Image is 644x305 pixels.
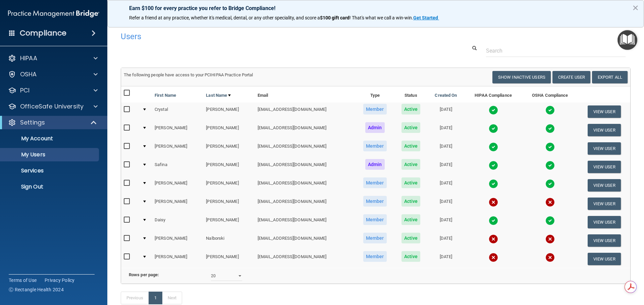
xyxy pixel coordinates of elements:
[129,5,622,11] p: Earn $100 for every practice you refer to Bridge Compliance!
[152,102,203,121] td: Crystal
[255,121,356,139] td: [EMAIL_ADDRESS][DOMAIN_NAME]
[255,86,356,102] th: Email
[9,286,64,293] span: Ⓒ Rectangle Health 2024
[363,233,387,243] span: Member
[203,102,255,121] td: [PERSON_NAME]
[8,119,97,127] a: Settings
[365,122,385,133] span: Admin
[394,86,427,102] th: Status
[20,102,84,110] p: OfficeSafe University
[545,105,555,115] img: tick.e7d51cea.svg
[152,213,203,231] td: Daisy
[121,32,414,41] h4: Users
[489,198,498,207] img: cross.ca9f0e7f.svg
[489,234,498,244] img: cross.ca9f0e7f.svg
[121,292,149,304] a: Previous
[8,7,99,20] img: PMB logo
[545,161,555,170] img: tick.e7d51cea.svg
[255,213,356,231] td: [EMAIL_ADDRESS][DOMAIN_NAME]
[552,71,590,83] button: Create User
[427,102,465,121] td: [DATE]
[152,250,203,268] td: [PERSON_NAME]
[255,250,356,268] td: [EMAIL_ADDRESS][DOMAIN_NAME]
[401,104,421,115] span: Active
[401,233,421,243] span: Active
[363,141,387,151] span: Member
[588,124,621,136] button: View User
[545,179,555,188] img: tick.e7d51cea.svg
[129,272,159,277] b: Rows per page:
[401,251,421,262] span: Active
[203,213,255,231] td: [PERSON_NAME]
[545,253,555,262] img: cross.ca9f0e7f.svg
[427,250,465,268] td: [DATE]
[489,179,498,188] img: tick.e7d51cea.svg
[20,28,66,38] h4: Compliance
[203,139,255,158] td: [PERSON_NAME]
[413,15,438,20] strong: Get Started
[152,176,203,195] td: [PERSON_NAME]
[203,195,255,213] td: [PERSON_NAME]
[489,105,498,115] img: tick.e7d51cea.svg
[588,234,621,247] button: View User
[149,292,162,304] a: 1
[203,250,255,268] td: [PERSON_NAME]
[489,253,498,262] img: cross.ca9f0e7f.svg
[427,231,465,250] td: [DATE]
[545,142,555,152] img: tick.e7d51cea.svg
[20,86,30,94] p: PCI
[206,91,231,99] a: Last Name
[401,214,421,225] span: Active
[492,71,551,83] button: Show Inactive Users
[124,72,253,77] span: The following people have access to your PCIHIPAA Practice Portal
[255,139,356,158] td: [EMAIL_ADDRESS][DOMAIN_NAME]
[152,139,203,158] td: [PERSON_NAME]
[489,216,498,225] img: tick.e7d51cea.svg
[356,86,394,102] th: Type
[255,195,356,213] td: [EMAIL_ADDRESS][DOMAIN_NAME]
[588,142,621,155] button: View User
[4,183,96,190] p: Sign Out
[8,86,98,94] a: PCI
[545,198,555,207] img: cross.ca9f0e7f.svg
[588,179,621,192] button: View User
[320,15,350,20] strong: $100 gift card
[545,234,555,244] img: cross.ca9f0e7f.svg
[255,231,356,250] td: [EMAIL_ADDRESS][DOMAIN_NAME]
[203,158,255,176] td: [PERSON_NAME]
[365,159,385,170] span: Admin
[401,122,421,133] span: Active
[545,216,555,225] img: tick.e7d51cea.svg
[427,139,465,158] td: [DATE]
[129,15,320,20] span: Refer a friend at any practice, whether it's medical, dental, or any other speciality, and score a
[489,142,498,152] img: tick.e7d51cea.svg
[255,102,356,121] td: [EMAIL_ADDRESS][DOMAIN_NAME]
[401,141,421,151] span: Active
[152,121,203,139] td: [PERSON_NAME]
[545,124,555,133] img: tick.e7d51cea.svg
[363,104,387,115] span: Member
[427,195,465,213] td: [DATE]
[4,135,96,142] p: My Account
[255,176,356,195] td: [EMAIL_ADDRESS][DOMAIN_NAME]
[8,70,98,78] a: OSHA
[20,54,37,62] p: HIPAA
[45,277,75,284] a: Privacy Policy
[427,213,465,231] td: [DATE]
[435,91,457,99] a: Created On
[401,177,421,188] span: Active
[465,86,522,102] th: HIPAA Compliance
[4,167,96,174] p: Services
[427,176,465,195] td: [DATE]
[588,161,621,173] button: View User
[9,277,37,284] a: Terms of Use
[489,161,498,170] img: tick.e7d51cea.svg
[588,105,621,118] button: View User
[8,102,98,110] a: OfficeSafe University
[4,151,96,158] p: My Users
[203,231,255,250] td: Nalborski
[401,196,421,207] span: Active
[588,216,621,228] button: View User
[152,195,203,213] td: [PERSON_NAME]
[618,30,637,50] button: Open Resource Center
